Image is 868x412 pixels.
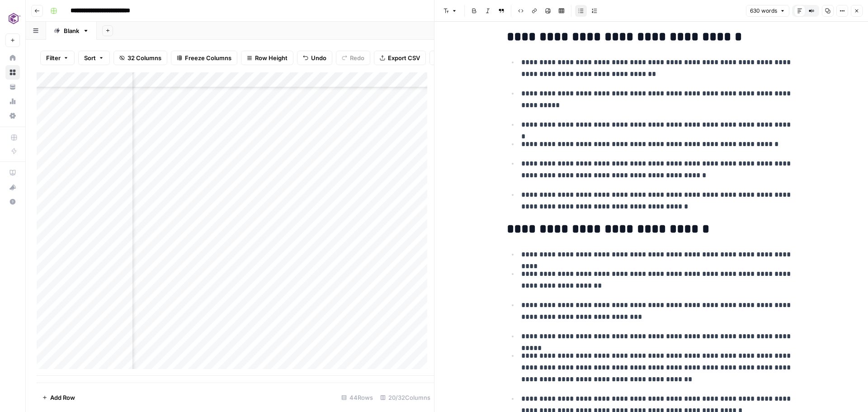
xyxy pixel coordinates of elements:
a: Browse [5,65,20,80]
button: Freeze Columns [171,51,237,65]
button: Add Row [37,390,80,405]
a: Home [5,51,20,65]
img: Commvault Logo [5,10,22,27]
button: Redo [336,51,370,65]
button: Workspace: Commvault [5,7,20,30]
button: Sort [78,51,110,65]
span: 32 Columns [127,53,161,62]
a: AirOps Academy [5,166,20,180]
span: Add Row [50,393,75,402]
div: 44 Rows [338,390,377,405]
span: Freeze Columns [185,53,231,62]
span: Row Height [255,53,288,62]
span: Redo [350,53,364,62]
button: Help + Support [5,194,20,209]
div: 20/32 Columns [377,390,434,405]
button: Filter [40,51,75,65]
button: Row Height [241,51,293,65]
span: Filter [46,53,61,62]
a: Usage [5,94,20,109]
span: 630 words [750,7,777,15]
div: What's new? [6,180,19,194]
button: 32 Columns [113,51,167,65]
a: Settings [5,109,20,123]
button: What's new? [5,180,20,194]
a: Your Data [5,80,20,94]
span: Undo [311,53,326,62]
a: Blank [46,22,97,40]
span: Export CSV [388,53,420,62]
button: Undo [297,51,332,65]
div: Blank [64,26,79,35]
span: Sort [84,53,96,62]
button: Export CSV [374,51,426,65]
button: 630 words [746,5,789,17]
